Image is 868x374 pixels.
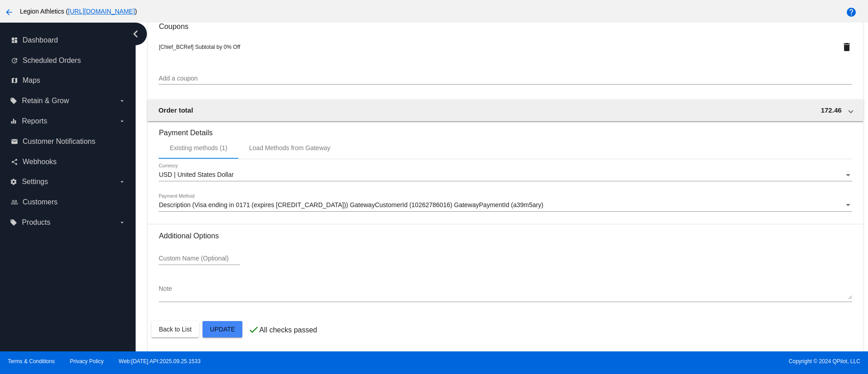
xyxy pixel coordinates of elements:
div: Load Methods from Gateway [249,144,330,151]
span: Dashboard [23,36,58,44]
span: Update [210,326,235,333]
a: email Customer Notifications [11,134,126,149]
p: All checks passed [259,326,317,334]
mat-icon: delete [841,42,852,52]
span: Customers [23,198,57,206]
mat-expansion-panel-header: Order total 172.46 [147,99,863,121]
button: Update [203,321,242,337]
span: Retain & Grow [22,97,69,105]
mat-select: Currency [159,171,852,179]
a: [URL][DOMAIN_NAME] [68,8,135,15]
a: people_outline Customers [11,195,126,209]
span: Scheduled Orders [23,57,81,65]
span: Back to List [159,326,191,333]
input: Add a coupon [159,75,852,82]
span: Webhooks [23,158,57,166]
a: Privacy Policy [70,358,104,365]
i: update [11,57,18,64]
a: map Maps [11,73,126,88]
a: share Webhooks [11,155,126,169]
input: Custom Name (Optional) [159,255,240,262]
span: Reports [22,117,47,125]
h3: Coupons [159,15,852,31]
i: map [11,77,18,84]
i: chevron_left [128,27,143,41]
i: local_offer [10,97,17,104]
h3: Payment Details [159,122,852,137]
i: equalizer [10,118,17,125]
h3: Additional Options [159,232,852,240]
i: local_offer [10,219,17,226]
a: Web:[DATE] API:2025.09.25.1533 [119,358,201,365]
mat-icon: arrow_back [4,7,14,18]
i: arrow_drop_down [118,97,126,104]
i: arrow_drop_down [118,178,126,185]
span: 172.46 [821,106,842,114]
i: people_outline [11,199,18,206]
span: Products [22,218,50,227]
i: arrow_drop_down [118,219,126,226]
a: Terms & Conditions [8,358,55,365]
span: Copyright © 2024 QPilot, LLC [442,358,860,365]
mat-icon: check [248,324,259,335]
a: update Scheduled Orders [11,53,126,68]
i: dashboard [11,37,18,44]
i: share [11,158,18,166]
a: dashboard Dashboard [11,33,126,47]
button: Back to List [151,321,198,337]
i: settings [10,178,17,185]
mat-select: Payment Method [159,202,852,209]
i: arrow_drop_down [118,118,126,125]
span: Order total [158,106,193,114]
span: Settings [22,178,48,186]
span: [Chief_BCRef] Subtotal by 0% Off [159,44,240,50]
div: Existing methods (1) [170,144,227,151]
span: Description (Visa ending in 0171 (expires [CREDIT_CARD_DATA])) GatewayCustomerId (10262786016) Ga... [159,201,543,208]
i: email [11,138,18,145]
span: Customer Notifications [23,137,95,146]
mat-icon: help [846,7,857,18]
span: USD | United States Dollar [159,171,233,178]
span: Maps [23,76,40,85]
span: Legion Athletics ( ) [20,8,137,15]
